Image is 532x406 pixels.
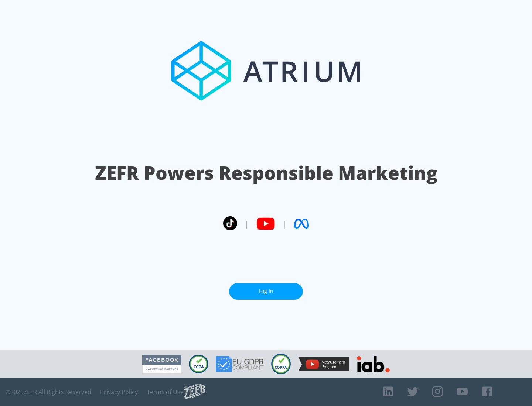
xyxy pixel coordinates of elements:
span: © 2025 ZEFR All Rights Reserved [6,388,91,396]
h1: ZEFR Powers Responsible Marketing [95,160,437,186]
img: IAB [357,356,390,372]
img: COPPA Compliant [271,354,291,374]
a: Privacy Policy [100,388,138,396]
img: Facebook Marketing Partner [142,355,181,374]
img: YouTube Measurement Program [298,357,349,371]
span: | [282,218,287,229]
img: GDPR Compliant [216,356,264,372]
img: CCPA Compliant [189,355,208,373]
a: Terms of Use [147,388,184,396]
a: Log In [229,283,303,300]
span: | [245,218,249,229]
